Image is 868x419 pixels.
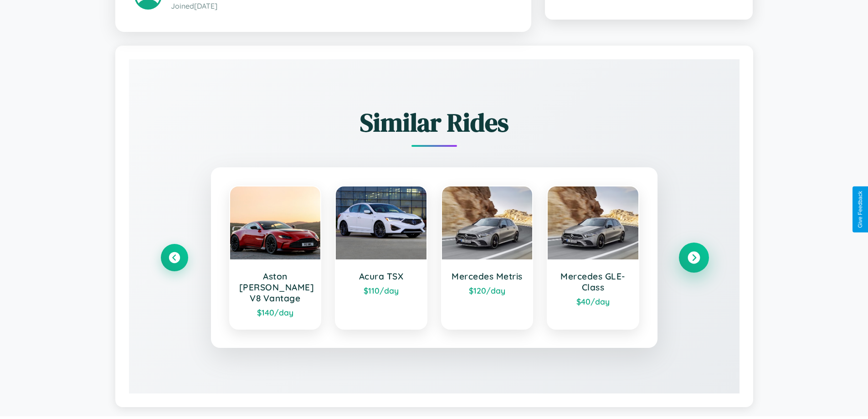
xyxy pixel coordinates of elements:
[441,186,534,330] a: Mercedes Metris$120/day
[345,285,417,295] div: $ 110 /day
[335,186,427,330] a: Acura TSX$110/day
[451,271,524,282] h3: Mercedes Metris
[229,186,322,330] a: Aston [PERSON_NAME] V8 Vantage$140/day
[451,285,524,295] div: $ 120 /day
[557,296,629,306] div: $ 40 /day
[547,186,639,330] a: Mercedes GLE-Class$40/day
[857,191,863,228] div: Give Feedback
[557,271,629,293] h3: Mercedes GLE-Class
[239,271,312,304] h3: Aston [PERSON_NAME] V8 Vantage
[161,105,708,140] h2: Similar Rides
[239,307,312,317] div: $ 140 /day
[345,271,417,282] h3: Acura TSX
